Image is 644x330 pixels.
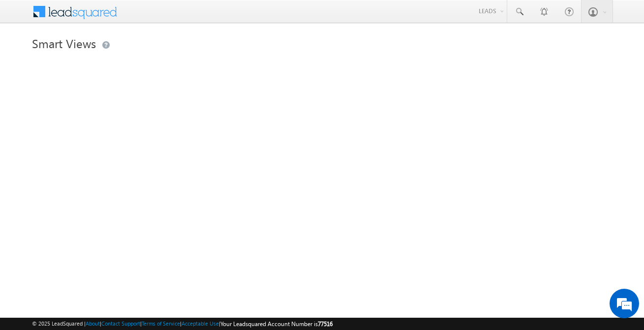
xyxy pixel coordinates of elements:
a: Contact Support [101,320,140,327]
span: Smart Views [32,35,96,51]
a: About [86,320,100,327]
span: Your Leadsquared Account Number is [220,320,333,328]
span: 77516 [318,320,333,328]
a: Terms of Service [142,320,180,327]
a: Acceptable Use [182,320,219,327]
span: © 2025 LeadSquared | | | | | [32,319,333,329]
